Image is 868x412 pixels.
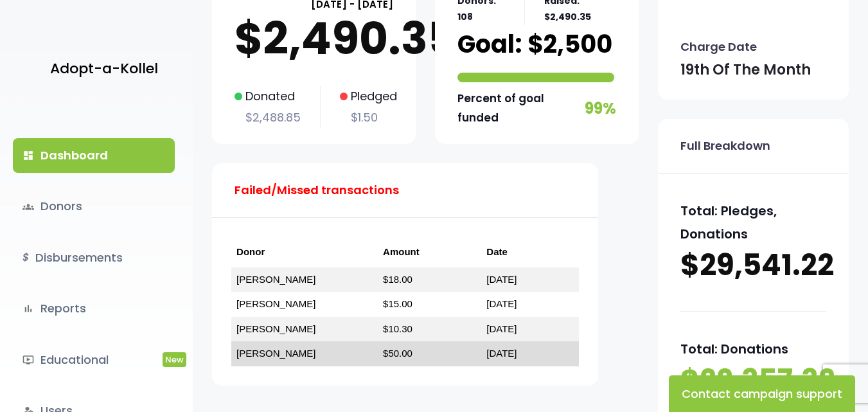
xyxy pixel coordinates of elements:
[457,31,612,57] p: Goal: $2,500
[481,237,579,267] th: Date
[163,352,186,367] span: New
[44,37,158,100] a: Adopt-a-Kollel
[680,246,826,285] p: $29,541.22
[378,237,481,267] th: Amount
[236,348,315,359] a: [PERSON_NAME]
[231,237,378,267] th: Donor
[340,107,397,128] p: $1.50
[22,354,34,366] i: ondemand_video
[383,274,412,285] a: $18.00
[680,361,826,400] p: $22,357.32
[13,138,175,173] a: dashboardDashboard
[236,298,315,309] a: [PERSON_NAME]
[22,303,34,314] i: bar_chart
[486,298,517,309] a: [DATE]
[383,348,412,359] a: $50.00
[13,240,175,275] a: $Disbursements
[680,337,826,361] p: Total: Donations
[236,323,315,334] a: [PERSON_NAME]
[235,13,393,64] p: $2,490.35
[50,56,158,82] p: Adopt-a-Kollel
[486,274,517,285] a: [DATE]
[236,274,315,285] a: [PERSON_NAME]
[383,298,412,309] a: $15.00
[22,249,29,267] i: $
[383,323,412,334] a: $10.30
[680,136,770,156] p: Full Breakdown
[13,189,175,224] a: groupsDonors
[235,107,301,128] p: $2,488.85
[235,180,399,201] p: Failed/Missed transactions
[669,375,855,412] button: Contact campaign support
[680,37,757,57] p: Charge Date
[585,94,616,122] p: 99%
[340,86,397,107] p: Pledged
[235,86,301,107] p: Donated
[13,291,175,326] a: bar_chartReports
[486,323,517,334] a: [DATE]
[680,57,811,83] p: 19th of the month
[22,150,34,161] i: dashboard
[13,343,175,377] a: ondemand_videoEducationalNew
[486,348,517,359] a: [DATE]
[22,201,34,213] span: groups
[680,199,826,246] p: Total: Pledges, Donations
[457,89,581,128] p: Percent of goal funded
